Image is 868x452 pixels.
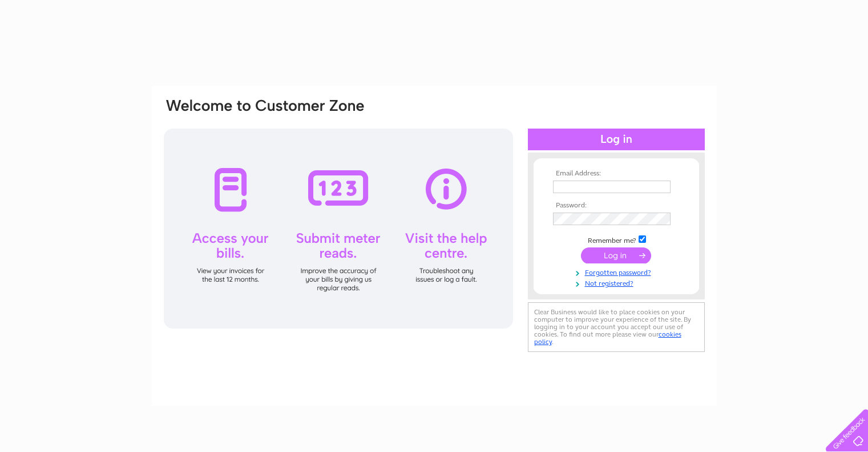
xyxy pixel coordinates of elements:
th: Password: [550,202,683,210]
input: Submit [581,247,651,263]
th: Email Address: [550,170,683,178]
a: Forgotten password? [553,266,683,277]
td: Remember me? [550,234,683,245]
a: cookies policy [534,330,681,346]
div: Clear Business would like to place cookies on your computer to improve your experience of the sit... [528,302,705,352]
a: Not registered? [553,277,683,288]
